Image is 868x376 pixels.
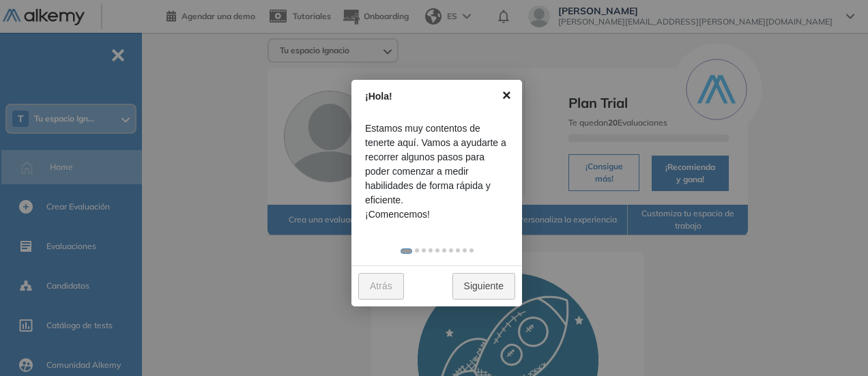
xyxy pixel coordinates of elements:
[491,80,522,111] a: ×
[365,89,494,104] div: ¡Hola!
[365,207,508,222] span: ¡Comencemos!
[358,273,404,300] a: Atrás
[452,273,515,300] a: Siguiente
[365,121,508,207] span: Estamos muy contentos de tenerte aquí. Vamos a ayudarte a recorrer algunos pasos para poder comen...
